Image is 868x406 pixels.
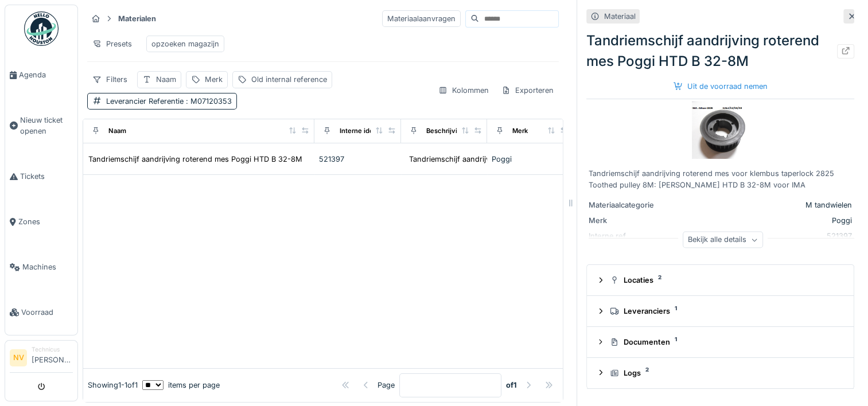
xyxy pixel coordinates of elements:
div: Logs [610,368,840,378]
div: Technicus [32,345,73,354]
div: Materiaalaanvragen [382,10,461,27]
div: Presets [87,36,137,52]
summary: Locaties2 [591,270,849,291]
div: Merk [589,215,675,226]
div: Materiaalcategorie [589,200,675,210]
li: [PERSON_NAME] [32,345,73,370]
div: Materiaal [604,11,636,22]
a: Tickets [5,154,77,199]
a: Voorraad [5,290,77,335]
div: Leveranciers [610,306,840,317]
div: Tandriemschijf aandrijving roterend mes voor k... [409,154,581,165]
span: Tickets [20,171,73,182]
div: Exporteren [496,82,559,99]
div: 521397 [319,154,396,165]
div: Kolommen [433,82,494,99]
span: Machines [22,261,73,272]
summary: Logs2 [591,362,849,384]
div: Poggi [492,154,569,165]
div: Beschrijving [426,126,465,136]
div: Poggi [679,215,852,226]
div: Page [377,380,395,391]
strong: of 1 [506,380,517,391]
div: Old internal reference [251,74,327,85]
span: Nieuw ticket openen [20,115,73,136]
div: Merk [205,74,223,85]
div: Filters [87,71,133,88]
a: NV Technicus[PERSON_NAME] [10,345,73,373]
a: Machines [5,244,77,290]
div: Uit de voorraad nemen [669,79,772,94]
span: Agenda [19,69,73,80]
span: Zones [18,216,73,227]
img: Badge_color-CXgf-gQk.svg [24,11,59,46]
div: Bekijk alle details [683,232,763,248]
div: Merk [512,126,528,136]
a: Agenda [5,52,77,97]
img: Tandriemschijf aandrijving roterend mes Poggi HTD B 32-8M [692,101,749,159]
a: Zones [5,199,77,244]
div: Locaties [610,275,840,286]
div: Leverancier Referentie [106,96,232,107]
strong: Materialen [114,13,161,24]
div: Tandriemschijf aandrijving roterend mes Poggi HTD B 32-8M [586,30,854,72]
div: M tandwielen [679,200,852,210]
summary: Leveranciers1 [591,300,849,322]
div: Showing 1 - 1 of 1 [88,380,138,391]
span: : M07120353 [184,97,232,106]
div: items per page [142,380,220,391]
div: Documenten [610,337,840,348]
div: Naam [108,126,126,136]
div: Naam [156,74,176,85]
div: Interne identificator [340,126,402,136]
summary: Documenten1 [591,331,849,353]
li: NV [10,349,27,366]
div: Tandriemschijf aandrijving roterend mes Poggi HTD B 32-8M [88,154,302,165]
div: opzoeken magazijn [151,38,219,49]
div: Tandriemschijf aandrijving roterend mes voor klembus taperlock 2825 Toothed pulley 8M: [PERSON_NA... [589,168,852,190]
span: Voorraad [21,307,73,318]
a: Nieuw ticket openen [5,97,77,154]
